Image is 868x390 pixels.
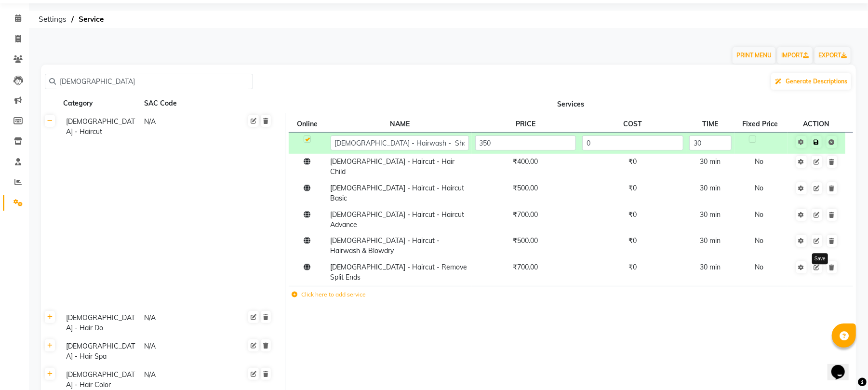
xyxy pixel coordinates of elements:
[733,47,775,64] button: PRINT MENU
[331,236,440,255] span: [DEMOGRAPHIC_DATA] - Haircut - Hairwash & Blowdry
[755,210,763,219] span: No
[513,184,538,192] span: ₹500.00
[828,351,858,380] iframe: chat widget
[289,116,327,132] th: Online
[786,78,847,85] span: Generate Descriptions
[686,116,734,132] th: TIME
[700,263,721,271] span: 30 min
[513,157,538,166] span: ₹400.00
[700,184,721,192] span: 30 min
[62,97,139,109] div: Category
[628,157,637,166] span: ₹0
[513,210,538,219] span: ₹700.00
[700,157,721,166] span: 30 min
[579,116,686,132] th: COST
[628,184,637,192] span: ₹0
[74,11,108,28] span: Service
[513,236,538,245] span: ₹500.00
[143,97,220,109] div: SAC Code
[788,116,846,132] th: ACTION
[331,263,467,282] span: [DEMOGRAPHIC_DATA] - Haircut - Remove Split Ends
[628,236,637,245] span: ₹0
[331,157,455,176] span: [DEMOGRAPHIC_DATA] - Haircut - Hair Child
[815,47,851,64] a: EXPORT
[755,236,763,245] span: No
[143,340,220,363] div: N/A
[327,116,472,132] th: NAME
[62,340,139,363] div: [DEMOGRAPHIC_DATA] - Hair Spa
[700,236,721,245] span: 30 min
[143,116,220,138] div: N/A
[62,312,139,334] div: [DEMOGRAPHIC_DATA] - Hair Do
[734,116,788,132] th: Fixed Price
[472,116,579,132] th: PRICE
[777,47,813,64] a: IMPORT
[628,210,637,219] span: ₹0
[700,210,721,219] span: 30 min
[62,116,139,138] div: [DEMOGRAPHIC_DATA] - Haircut
[285,94,856,113] th: Services
[292,290,366,299] label: Click here to add service
[56,74,249,89] input: Search by service name
[755,184,763,192] span: No
[513,263,538,271] span: ₹700.00
[34,11,71,28] span: Settings
[331,210,465,229] span: [DEMOGRAPHIC_DATA] - Haircut - Haircut Advance
[812,254,828,265] div: Save
[628,263,637,271] span: ₹0
[143,312,220,334] div: N/A
[331,184,465,202] span: [DEMOGRAPHIC_DATA] - Haircut - Haircut Basic
[755,157,763,166] span: No
[771,73,851,90] button: Generate Descriptions
[755,263,763,271] span: No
